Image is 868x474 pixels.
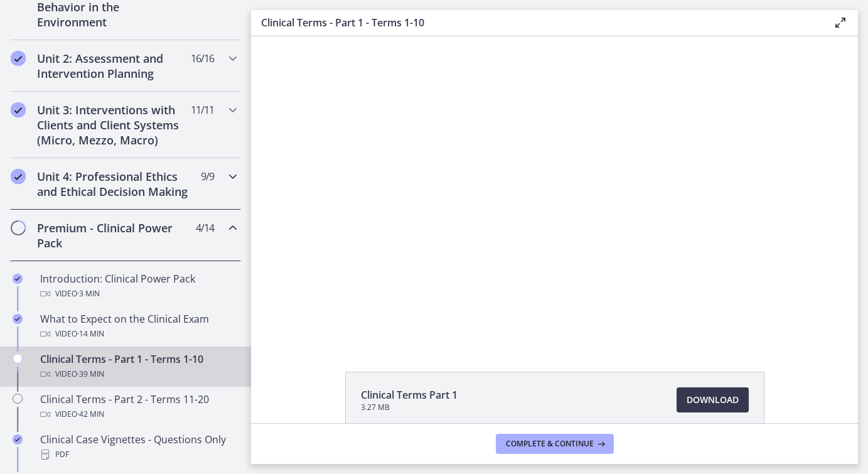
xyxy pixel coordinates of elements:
[77,326,104,342] span: · 14 min
[201,169,214,184] span: 9 / 9
[677,387,749,412] a: Download
[37,169,190,199] h2: Unit 4: Professional Ethics and Ethical Decision Making
[361,387,458,402] span: Clinical Terms Part 1
[687,392,739,407] span: Download
[261,15,813,30] h3: Clinical Terms - Part 1 - Terms 1-10
[77,286,100,301] span: · 3 min
[11,51,26,66] i: Completed
[40,367,236,382] div: Video
[37,220,190,250] h2: Premium - Clinical Power Pack
[37,51,190,81] h2: Unit 2: Assessment and Intervention Planning
[40,326,236,342] div: Video
[361,402,458,412] span: 3.27 MB
[251,36,858,343] iframe: Video Lesson
[196,220,214,235] span: 4 / 14
[77,407,104,422] span: · 42 min
[40,392,236,422] div: Clinical Terms - Part 2 - Terms 11-20
[191,102,214,117] span: 11 / 11
[11,102,26,117] i: Completed
[506,439,594,449] span: Complete & continue
[13,274,23,284] i: Completed
[191,51,214,66] span: 16 / 16
[40,432,236,462] div: Clinical Case Vignettes - Questions Only
[40,407,236,422] div: Video
[13,314,23,324] i: Completed
[77,367,104,382] span: · 39 min
[40,311,236,342] div: What to Expect on the Clinical Exam
[13,434,23,444] i: Completed
[11,169,26,184] i: Completed
[40,271,236,301] div: Introduction: Clinical Power Pack
[37,102,190,148] h2: Unit 3: Interventions with Clients and Client Systems (Micro, Mezzo, Macro)
[40,352,236,382] div: Clinical Terms - Part 1 - Terms 1-10
[496,434,614,454] button: Complete & continue
[40,286,236,301] div: Video
[40,447,236,462] div: PDF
